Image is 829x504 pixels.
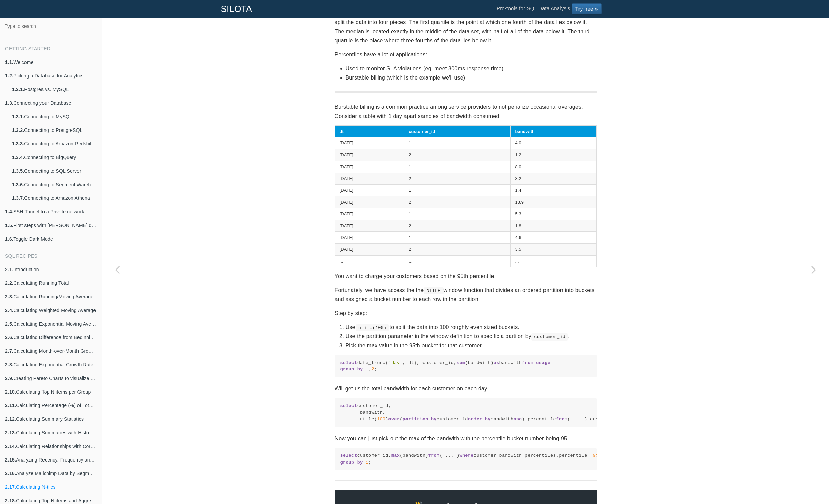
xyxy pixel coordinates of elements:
[335,185,404,196] td: [DATE]
[7,178,102,191] a: 1.3.6.Connecting to Segment Warehouse
[335,102,597,121] p: Burstable billing is a common practice among service providers to not penalize occasional overage...
[404,208,511,220] td: 1
[511,149,596,161] td: 1.2
[431,417,437,422] span: by
[424,287,443,294] code: NTILE
[485,417,491,422] span: by
[404,149,511,161] td: 2
[335,208,404,220] td: [DATE]
[5,389,16,395] b: 2.10.
[5,59,13,65] b: 1.1.
[12,168,24,174] b: 1.3.5.
[404,125,511,137] th: customer_id
[7,137,102,151] a: 1.3.3.Connecting to Amazon Redshift
[798,35,829,504] a: Next page: Calculating Top N items and Aggregating (sum) the remainder into
[356,324,390,331] code: ntile(100)
[357,367,363,372] span: by
[346,64,597,73] li: Used to monitor SLA violations (eg. meet 300ms response time)
[511,137,596,149] td: 4.0
[12,141,24,146] b: 1.3.3.
[335,244,404,256] td: [DATE]
[5,498,16,503] b: 2.18.
[340,452,591,466] code: customer_id, (bandwith) ( ... ) customer_bandwith_percentiles.percentile = ;
[335,196,404,208] td: [DATE]
[7,83,102,96] a: 1.2.1.Postgres vs. MySQL
[335,285,597,304] p: Fortunately, we have access the the window function that divides an ordered partition into bucket...
[346,323,597,332] li: Use to split the data into 100 roughly even sized buckets.
[102,35,133,504] a: Previous page: Analyze Mailchimp Data by Segmenting and Lead scoring your email list
[7,191,102,205] a: 1.3.7.Connecting to Amazon Athena
[12,127,24,133] b: 1.3.2.
[7,123,102,137] a: 1.3.2.Connecting to PostgreSQL
[404,161,511,173] td: 1
[335,272,597,281] p: You want to charge your customers based on the 95th percentile.
[522,360,533,365] span: from
[388,360,403,365] span: 'day'
[404,220,511,232] td: 2
[5,100,13,106] b: 1.3.
[12,182,24,187] b: 1.3.6.
[371,367,374,372] span: 2
[335,232,404,244] td: [DATE]
[404,232,511,244] td: 1
[490,0,608,17] li: Pro-tools for SQL Data Analysis.
[340,403,591,422] code: customer_id, bandwith, ntile( ) ( customer_id bandwith ) percentile ( ... ) customer_bandwith_per...
[572,3,602,14] a: Try free »
[511,232,596,244] td: 4.6
[388,417,400,422] span: over
[5,236,13,242] b: 1.6.
[511,161,596,173] td: 8.0
[335,125,404,137] th: dt
[511,185,596,196] td: 1.4
[511,220,596,232] td: 1.8
[5,444,16,449] b: 2.14.
[7,110,102,123] a: 1.3.1.Connecting to MySQL
[340,460,355,465] span: group
[5,294,13,299] b: 2.3.
[12,114,24,119] b: 1.3.1.
[511,125,596,137] th: bandwith
[12,155,24,160] b: 1.3.4.
[5,416,16,422] b: 2.12.
[335,220,404,232] td: [DATE]
[404,244,511,256] td: 2
[12,195,24,201] b: 1.3.7.
[335,173,404,185] td: [DATE]
[404,173,511,185] td: 2
[5,403,16,408] b: 2.11.
[5,335,13,340] b: 2.6.
[536,360,550,365] span: usage
[468,417,482,422] span: order
[511,244,596,256] td: 3.5
[335,434,597,443] p: Now you can just pick out the max of the bandwith with the percentile bucket number being 95.
[404,185,511,196] td: 1
[511,255,596,267] td: ...
[5,209,13,214] b: 1.4.
[340,360,591,373] code: date_trunc( , dt), customer_id, (bandwith) bandwith , ;
[460,453,474,458] span: where
[428,453,439,458] span: from
[5,348,13,354] b: 2.7.
[346,332,597,341] li: Use the partition parameter in the window definition to specific a partiion by .
[795,470,821,496] iframe: Drift Widget Chat Controller
[391,453,400,458] span: max
[5,73,13,79] b: 1.2.
[7,151,102,164] a: 1.3.4.Connecting to BigQuery
[404,255,511,267] td: ...
[5,430,16,435] b: 2.13.
[377,417,385,422] span: 100
[494,360,499,365] span: as
[513,417,522,422] span: asc
[340,403,357,409] span: select
[5,376,13,381] b: 2.9.
[340,367,355,372] span: group
[402,417,428,422] span: partition
[335,8,597,46] p: Given a set of observations that has been sorted, the median, first quartile and third quartile c...
[335,161,404,173] td: [DATE]
[335,50,597,59] p: Percentiles have a lot of applications:
[556,417,567,422] span: from
[216,0,257,17] a: SILOTA
[5,223,13,228] b: 1.5.
[511,173,596,185] td: 3.2
[2,20,100,33] input: Type to search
